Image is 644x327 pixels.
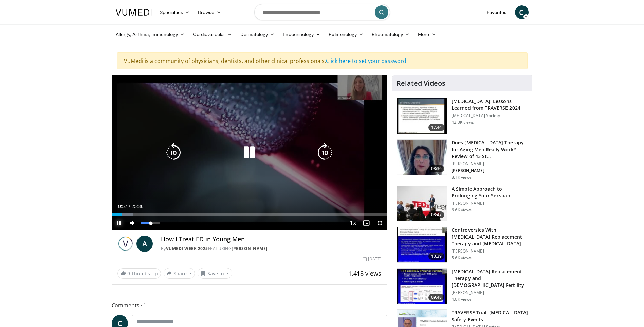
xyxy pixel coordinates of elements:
[452,207,472,213] p: 6.6K views
[397,227,528,263] a: 10:39 Controversies With [MEDICAL_DATA] Replacement Therapy and [MEDICAL_DATA] Can… [PERSON_NAME]...
[397,79,445,87] h4: Related Videos
[452,168,528,173] p: [PERSON_NAME]
[117,268,161,279] a: 9 Thumbs Up
[232,246,268,252] a: [PERSON_NAME]
[131,204,143,209] span: 25:36
[397,139,528,180] a: 08:36 Does [MEDICAL_DATA] Therapy for Aging Men Really Work? Review of 43 St… [PERSON_NAME] [PERS...
[112,28,189,41] a: Allergy, Asthma, Immunology
[452,255,472,261] p: 5.6K views
[397,98,447,134] img: 1317c62a-2f0d-4360-bee0-b1bff80fed3c.150x105_q85_crop-smart_upscale.jpg
[161,236,382,243] h4: How I Treat ED in Young Men
[452,268,528,289] h3: [MEDICAL_DATA] Replacement Therapy and [DEMOGRAPHIC_DATA] Fertility
[397,227,447,262] img: 418933e4-fe1c-4c2e-be56-3ce3ec8efa3b.150x105_q85_crop-smart_upscale.jpg
[483,5,511,19] a: Favorites
[112,301,387,310] span: Comments 1
[452,201,528,206] p: [PERSON_NAME]
[141,222,160,224] div: Volume Level
[236,28,279,41] a: Dermatology
[452,297,472,302] p: 4.0K views
[452,175,472,180] p: 8.1K views
[428,253,445,260] span: 10:39
[452,161,528,167] p: [PERSON_NAME]
[194,5,225,19] a: Browse
[254,4,390,20] input: Search topics, interventions
[112,75,387,230] video-js: Video Player
[397,186,447,221] img: c4bd4661-e278-4c34-863c-57c104f39734.150x105_q85_crop-smart_upscale.jpg
[279,28,325,41] a: Endocrinology
[515,5,529,19] a: C
[397,98,528,134] a: 17:44 [MEDICAL_DATA]: Lessons Learned from TRAVERSE 2024 [MEDICAL_DATA] Society 42.3K views
[452,139,528,160] h3: Does [MEDICAL_DATA] Therapy for Aging Men Really Work? Review of 43 St…
[117,236,134,252] img: Vumedi Week 2025
[156,5,194,19] a: Specialties
[414,28,440,41] a: More
[452,227,528,247] h3: Controversies With [MEDICAL_DATA] Replacement Therapy and [MEDICAL_DATA] Can…
[428,124,445,131] span: 17:44
[360,216,373,230] button: Enable picture-in-picture mode
[452,120,474,125] p: 42.3K views
[428,211,445,218] span: 08:47
[452,309,528,323] h3: TRAVERSE Trial: [MEDICAL_DATA] Safety Events
[397,268,528,304] a: 09:48 [MEDICAL_DATA] Replacement Therapy and [DEMOGRAPHIC_DATA] Fertility [PERSON_NAME] 4.0K views
[136,236,153,252] a: A
[428,294,445,301] span: 09:48
[452,248,528,254] p: [PERSON_NAME]
[397,140,447,175] img: 4d4bce34-7cbb-4531-8d0c-5308a71d9d6c.150x105_q85_crop-smart_upscale.jpg
[346,216,360,230] button: Playback Rate
[363,256,381,262] div: [DATE]
[348,269,381,277] span: 1,418 views
[452,186,528,199] h3: A Simple Approach to Prolonging Your Sexspan
[129,204,130,209] span: /
[397,186,528,222] a: 08:47 A Simple Approach to Prolonging Your Sexspan [PERSON_NAME] 6.6K views
[117,52,528,69] div: VuMedi is a community of physicians, dentists, and other clinical professionals.
[164,268,195,279] button: Share
[198,268,232,279] button: Save to
[373,216,387,230] button: Fullscreen
[166,246,208,252] a: Vumedi Week 2025
[189,28,236,41] a: Cardiovascular
[452,98,528,111] h3: [MEDICAL_DATA]: Lessons Learned from TRAVERSE 2024
[397,269,447,304] img: 58e29ddd-d015-4cd9-bf96-f28e303b730c.150x105_q85_crop-smart_upscale.jpg
[118,204,127,209] span: 0:57
[116,9,152,16] img: VuMedi Logo
[452,113,528,118] p: [MEDICAL_DATA] Society
[127,270,130,277] span: 9
[428,165,445,172] span: 08:36
[368,28,414,41] a: Rheumatology
[325,28,368,41] a: Pulmonology
[112,216,126,230] button: Pause
[126,216,139,230] button: Mute
[112,213,387,216] div: Progress Bar
[161,246,382,252] div: By FEATURING
[452,290,528,295] p: [PERSON_NAME]
[326,57,406,65] a: Click here to set your password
